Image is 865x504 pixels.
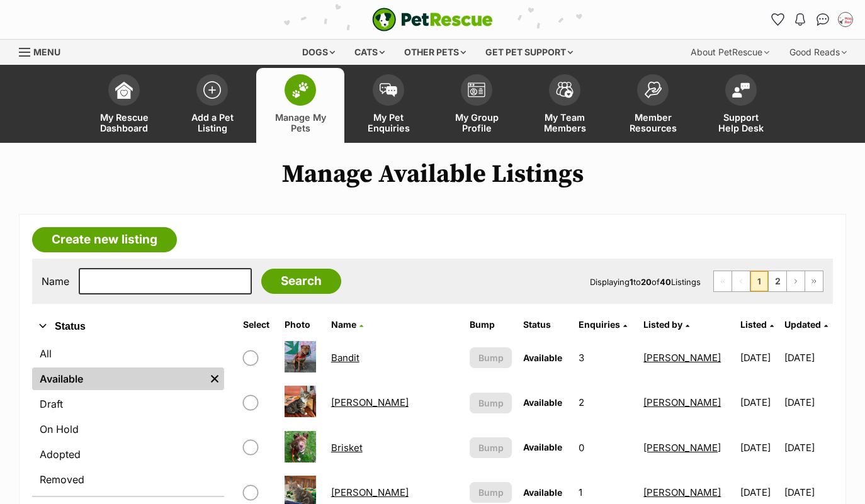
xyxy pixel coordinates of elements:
td: 0 [574,426,638,469]
span: Menu [33,47,60,57]
span: translation missing: en.admin.listings.index.attributes.enquiries [579,319,620,330]
div: Dogs [293,40,344,65]
div: Good Reads [781,40,856,65]
td: [DATE] [784,381,832,424]
a: Bandit [331,352,359,364]
span: My Team Members [536,112,593,133]
a: Next page [787,271,805,291]
a: Conversations [813,9,833,30]
button: Status [32,318,224,335]
a: [PERSON_NAME] [643,442,721,454]
a: Favourites [767,9,788,30]
a: Removed [32,468,224,491]
a: My Team Members [521,68,609,143]
th: Status [518,315,572,335]
span: Bump [478,396,504,410]
td: [DATE] [735,381,783,424]
a: Listed [740,319,774,330]
button: Bump [470,347,512,368]
img: group-profile-icon-3fa3cf56718a62981997c0bc7e787c4b2cf8bcc04b72c1350f741eb67cf2f40e.svg [468,82,485,98]
img: logo-e224e6f780fb5917bec1dbf3a21bbac754714ae5b6737aabdf751b685950b380.svg [372,8,493,31]
div: Get pet support [477,40,582,65]
img: help-desk-icon-fdf02630f3aa405de69fd3d07c3f3aa587a6932b1a1747fa1d2bba05be0121f9.svg [732,82,750,98]
span: Page 1 [750,271,768,291]
td: [DATE] [735,426,783,469]
div: Status [32,340,224,496]
span: Manage My Pets [272,112,329,133]
span: Listed by [643,319,682,330]
strong: 1 [630,277,633,287]
strong: 20 [641,277,652,287]
div: Cats [346,40,393,65]
a: Menu [19,40,69,62]
img: chat-41dd97257d64d25036548639549fe6c8038ab92f7586957e7f3b1b290dea8141.svg [817,13,830,26]
span: Support Help Desk [713,112,769,133]
a: PetRescue [372,8,493,31]
span: First page [714,271,732,291]
span: Bump [478,441,504,454]
th: Photo [280,315,325,335]
img: team-members-icon-5396bd8760b3fe7c0b43da4ab00e1e3bb1a5d9ba89233759b79545d2d3fc5d0d.svg [556,82,574,98]
span: Available [523,397,562,408]
a: Enquiries [579,319,627,330]
a: Available [32,367,205,390]
span: Updated [784,319,821,330]
a: My Group Profile [433,68,521,143]
strong: 40 [660,277,671,287]
a: Remove filter [205,367,224,390]
img: pet-enquiries-icon-7e3ad2cf08bfb03b45e93fb7055b45f3efa6380592205ae92323e6603595dc1f.svg [380,83,397,97]
img: manage-my-pets-icon-02211641906a0b7f246fdf0571729dbe1e7629f14944591b6c1af311fb30b64b.svg [291,82,309,98]
img: Laura Chao profile pic [839,13,852,26]
button: Bump [470,482,512,503]
td: [DATE] [735,336,783,379]
a: [PERSON_NAME] [331,396,409,408]
a: Adopted [32,443,224,466]
button: Bump [470,437,512,458]
th: Select [238,315,278,335]
a: [PERSON_NAME] [643,352,721,364]
a: My Rescue Dashboard [80,68,168,143]
span: Bump [478,486,504,499]
span: Available [523,442,562,452]
span: Member Resources [625,112,681,133]
td: 3 [574,336,638,379]
img: notifications-46538b983faf8c2785f20acdc204bb7945ddae34d4c08c2a6579f10ce5e182be.svg [795,13,805,26]
a: [PERSON_NAME] [331,486,409,498]
img: add-pet-listing-icon-0afa8454b4691262ce3f59096e99ab1cd57d4a30225e0717b998d2c9b9846f56.svg [203,81,221,99]
a: Create new listing [32,227,177,252]
a: My Pet Enquiries [344,68,433,143]
div: About PetRescue [682,40,778,65]
a: All [32,342,224,365]
a: Support Help Desk [697,68,785,143]
span: Add a Pet Listing [184,112,240,133]
span: My Pet Enquiries [360,112,417,133]
a: Last page [805,271,823,291]
a: Member Resources [609,68,697,143]
span: Bump [478,351,504,364]
a: Page 2 [769,271,786,291]
a: Add a Pet Listing [168,68,256,143]
a: Updated [784,319,828,330]
a: Manage My Pets [256,68,344,143]
img: dashboard-icon-eb2f2d2d3e046f16d808141f083e7271f6b2e854fb5c12c21221c1fb7104beca.svg [115,81,133,99]
img: member-resources-icon-8e73f808a243e03378d46382f2149f9095a855e16c252ad45f914b54edf8863c.svg [644,81,662,98]
a: Brisket [331,442,363,454]
button: My account [835,9,856,30]
span: Listed [740,319,767,330]
a: Draft [32,393,224,415]
button: Bump [470,393,512,413]
div: Other pets [395,40,475,65]
button: Notifications [790,9,810,30]
input: Search [261,269,341,294]
td: [DATE] [784,336,832,379]
ul: Account quick links [767,9,856,30]
span: Previous page [732,271,750,291]
span: Name [331,319,356,330]
a: Name [331,319,363,330]
a: [PERSON_NAME] [643,486,721,498]
span: Available [523,487,562,498]
th: Bump [465,315,517,335]
label: Name [42,276,69,287]
span: Available [523,352,562,363]
a: [PERSON_NAME] [643,396,721,408]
